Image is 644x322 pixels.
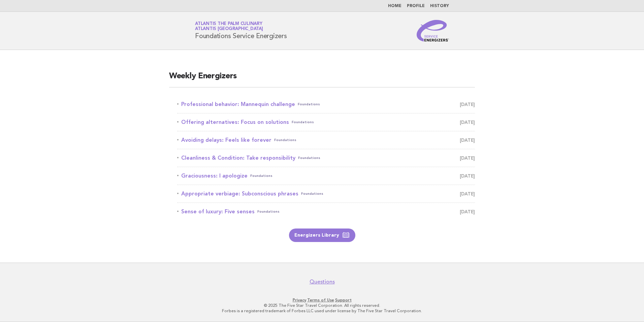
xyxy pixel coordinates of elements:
[250,171,272,181] span: Foundations
[335,298,352,302] a: Support
[307,298,334,302] a: Terms of Use
[116,303,528,308] p: © 2025 The Five Star Travel Corporation. All rights reserved.
[195,22,263,31] a: Atlantis The Palm CulinaryAtlantis [GEOGRAPHIC_DATA]
[460,100,475,109] span: [DATE]
[116,297,528,303] p: · ·
[417,20,449,42] img: Service Energizers
[460,117,475,127] span: [DATE]
[169,71,475,87] h2: Weekly Energizers
[460,153,475,163] span: [DATE]
[460,189,475,198] span: [DATE]
[195,27,263,31] span: Atlantis [GEOGRAPHIC_DATA]
[257,207,280,216] span: Foundations
[177,100,475,109] a: Professional behavior: Mannequin challengeFoundations [DATE]
[298,153,320,163] span: Foundations
[177,153,475,163] a: Cleanliness & Condition: Take responsibilityFoundations [DATE]
[298,100,320,109] span: Foundations
[460,135,475,145] span: [DATE]
[460,171,475,181] span: [DATE]
[301,189,323,198] span: Foundations
[293,298,306,302] a: Privacy
[460,207,475,216] span: [DATE]
[407,4,425,8] a: Profile
[116,308,528,314] p: Forbes is a registered trademark of Forbes LLC used under license by The Five Star Travel Corpora...
[388,4,401,8] a: Home
[177,189,475,198] a: Appropriate verbiage: Subconscious phrasesFoundations [DATE]
[274,135,296,145] span: Foundations
[430,4,449,8] a: History
[292,117,314,127] span: Foundations
[177,117,475,127] a: Offering alternatives: Focus on solutionsFoundations [DATE]
[195,22,287,39] h1: Foundations Service Energizers
[177,171,475,181] a: Graciousness: I apologizeFoundations [DATE]
[289,229,355,242] a: Energizers Library
[177,135,475,145] a: Avoiding delays: Feels like foreverFoundations [DATE]
[310,278,335,285] a: Questions
[177,207,475,216] a: Sense of luxury: Five sensesFoundations [DATE]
